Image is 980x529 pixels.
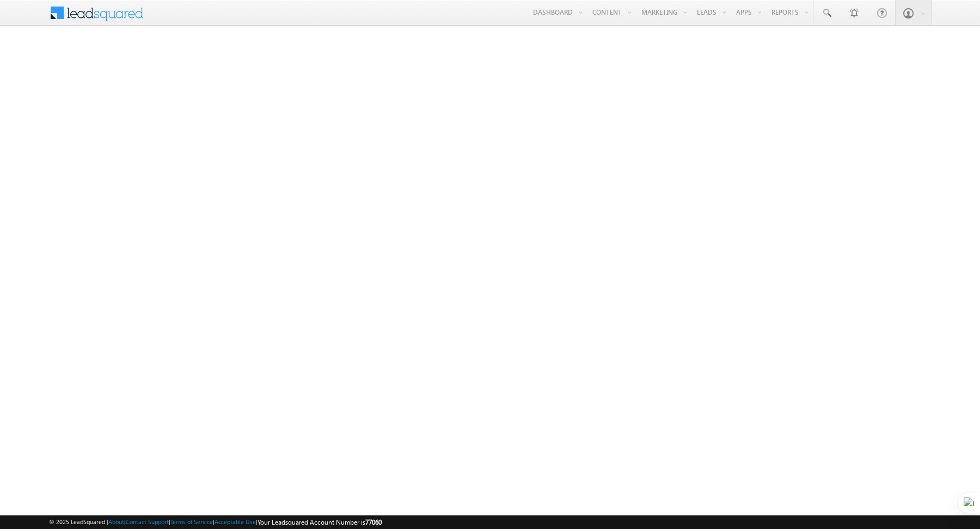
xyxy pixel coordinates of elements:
[126,518,169,525] a: Contact Support
[170,518,213,525] a: Terms of Service
[215,518,256,525] a: Acceptable Use
[365,518,382,526] span: 77060
[108,518,124,525] a: About
[49,517,382,527] span: © 2025 LeadSquared | | | | |
[258,518,382,526] span: Your Leadsquared Account Number is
